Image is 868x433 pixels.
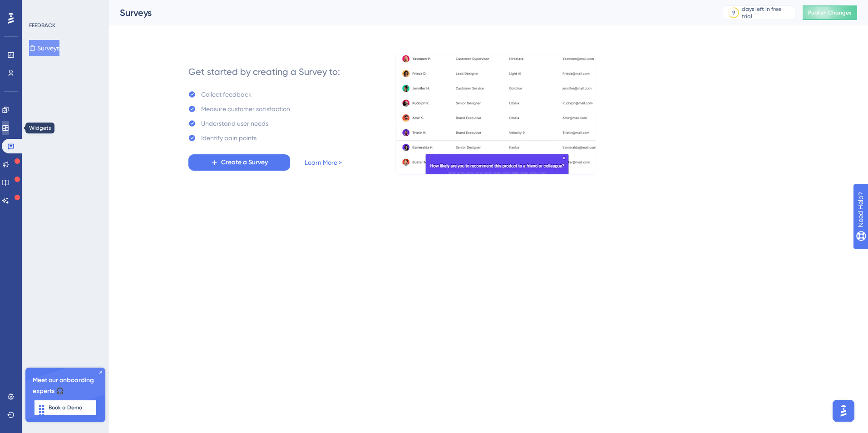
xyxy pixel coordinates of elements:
div: Arrastar [35,399,49,426]
button: Publish Changes [803,5,857,20]
span: Publish Changes [808,9,852,16]
div: Identify pain points [201,133,256,143]
span: Book a Demo [49,404,82,411]
button: Create a Survey [188,154,290,171]
div: 9 [732,9,735,16]
a: Learn More > [305,157,342,168]
div: Understand user needs [201,118,268,129]
div: days left in free trial [742,5,792,20]
iframe: UserGuiding AI Assistant Launcher [830,397,857,424]
span: Create a Survey [221,157,268,168]
div: Measure customer satisfaction [201,103,290,114]
div: Collect feedback [201,89,252,100]
button: Surveys [29,40,59,56]
div: Get started by creating a Survey to: [188,65,340,78]
div: FEEDBACK [29,22,55,29]
span: Meet our onboarding experts 🎧 [33,375,98,397]
div: Surveys [120,6,700,19]
button: Book a Demo [35,400,96,415]
span: Need Help? [21,2,57,13]
img: b81bf5b5c10d0e3e90f664060979471a.gif [395,54,596,175]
